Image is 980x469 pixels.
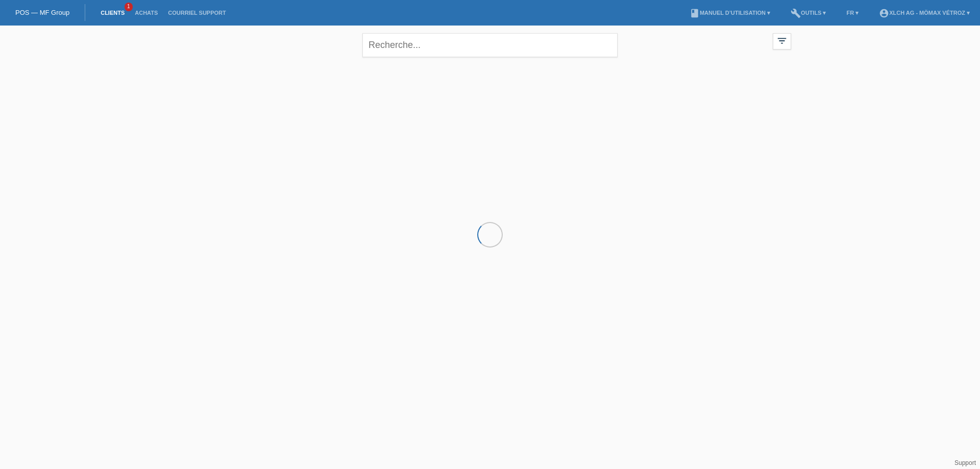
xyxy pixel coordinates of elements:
a: account_circleXLCH AG - Mömax Vétroz ▾ [874,10,975,16]
a: Support [954,459,976,466]
input: Recherche... [362,33,618,57]
a: POS — MF Group [15,9,69,16]
span: 1 [125,3,133,11]
a: bookManuel d’utilisation ▾ [684,10,775,16]
i: account_circle [879,8,889,18]
i: build [791,8,801,18]
a: FR ▾ [842,10,864,16]
i: filter_list [776,35,788,46]
a: buildOutils ▾ [786,10,831,16]
a: Clients [95,10,130,16]
a: Courriel Support [163,10,231,16]
a: Achats [130,10,163,16]
i: book [690,8,700,18]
